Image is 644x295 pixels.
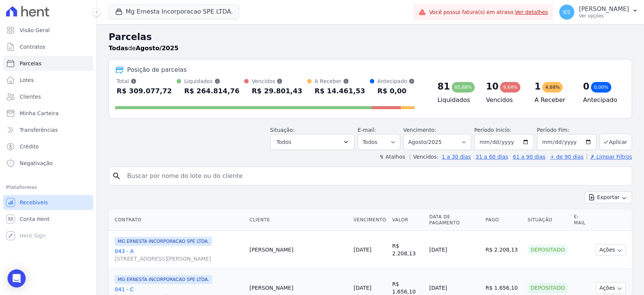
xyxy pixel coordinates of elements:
input: Buscar por nome do lote ou do cliente [123,168,629,184]
span: KS [563,9,570,15]
button: Exportar [584,192,632,203]
td: [DATE] [426,231,483,269]
i: search [112,171,121,181]
div: R$ 0,00 [377,85,415,97]
a: 61 a 90 dias [513,154,545,160]
div: R$ 14.461,53 [315,85,365,97]
div: R$ 309.077,72 [117,85,172,97]
td: [PERSON_NAME] [246,231,350,269]
span: Contratos [20,43,45,51]
strong: Todas [109,45,128,52]
button: Aplicar [599,134,632,150]
a: Conta Hent [3,212,93,227]
th: Cliente [246,209,350,231]
td: R$ 2.208,13 [483,231,524,269]
label: ↯ Atalhos [379,154,405,160]
div: Vencidos [252,77,302,85]
div: A Receber [315,77,365,85]
button: KS [PERSON_NAME] Ver opções [553,2,644,23]
a: Contratos [3,39,93,54]
div: 0,00% [591,82,611,93]
th: Valor [389,209,426,231]
label: Período Inicío: [474,127,511,133]
th: Situação [524,209,571,231]
a: 043 - A[STREET_ADDRESS][PERSON_NAME] [115,247,243,263]
span: Crédito [20,143,39,150]
span: Clientes [20,93,41,100]
div: R$ 29.801,43 [252,85,302,97]
label: Situação: [270,127,295,133]
div: Plataformas [6,183,90,192]
a: Minha Carteira [3,106,93,121]
h4: Liquidados [437,96,474,105]
div: 1 [535,80,541,93]
p: [PERSON_NAME] [579,5,629,13]
a: Crédito [3,139,93,154]
a: ✗ Limpar Filtros [587,154,632,160]
span: Transferências [20,126,58,134]
button: Todos [270,134,355,150]
div: Total [117,77,172,85]
a: Negativação [3,156,93,171]
div: Posição de parcelas [127,65,187,74]
h4: Vencidos [486,96,523,105]
span: Minha Carteira [20,110,58,117]
a: Clientes [3,89,93,104]
h4: A Receber [535,96,571,105]
th: E-mail [571,209,593,231]
h2: Parcelas [109,30,632,44]
div: Depositado [527,244,568,255]
a: Ver detalhes [515,9,548,15]
a: Visão Geral [3,23,93,38]
a: Parcelas [3,56,93,71]
h4: Antecipado [583,96,619,105]
div: 10 [486,80,498,93]
div: R$ 264.814,76 [184,85,240,97]
div: 0 [583,80,589,93]
div: Depositado [527,283,568,293]
a: Lotes [3,73,93,88]
th: Pago [483,209,524,231]
span: Conta Hent [20,215,49,223]
th: Data de Pagamento [426,209,483,231]
span: Você possui fatura(s) em atraso. [429,8,548,16]
span: Visão Geral [20,26,50,34]
a: 31 a 60 dias [475,154,508,160]
p: de [109,44,178,53]
span: Parcelas [20,60,41,67]
p: Ver opções [579,13,629,19]
a: Recebíveis [3,195,93,210]
button: Ações [596,244,626,256]
div: Open Intercom Messenger [8,269,26,287]
button: Ações [596,282,626,294]
button: Mg Ernesta Incorporacao SPE LTDA. [109,5,239,19]
div: 81 [437,80,450,93]
div: Antecipado [377,77,415,85]
a: [DATE] [354,247,371,253]
td: R$ 2.208,13 [389,231,426,269]
span: MG ERNESTA INCORPORACAO SPE LTDA. [115,275,212,284]
a: + de 90 dias [550,154,584,160]
span: Negativação [20,159,53,167]
span: Todos [277,137,291,147]
span: Recebíveis [20,199,48,206]
div: 85,68% [452,82,475,93]
a: Transferências [3,122,93,137]
th: Vencimento [350,209,389,231]
strong: Agosto/2025 [136,45,178,52]
div: 4,68% [542,82,563,93]
span: [STREET_ADDRESS][PERSON_NAME] [115,255,243,263]
label: Vencidos: [410,154,438,160]
label: Período Fim: [537,126,596,134]
div: Liquidados [184,77,240,85]
span: MG ERNESTA INCORPORACAO SPE LTDA. [115,237,212,246]
div: 9,64% [500,82,520,93]
th: Contrato [109,209,246,231]
a: [DATE] [354,285,371,291]
label: Vencimento: [403,127,436,133]
a: 1 a 30 dias [442,154,471,160]
label: E-mail: [358,127,376,133]
span: Lotes [20,76,34,84]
